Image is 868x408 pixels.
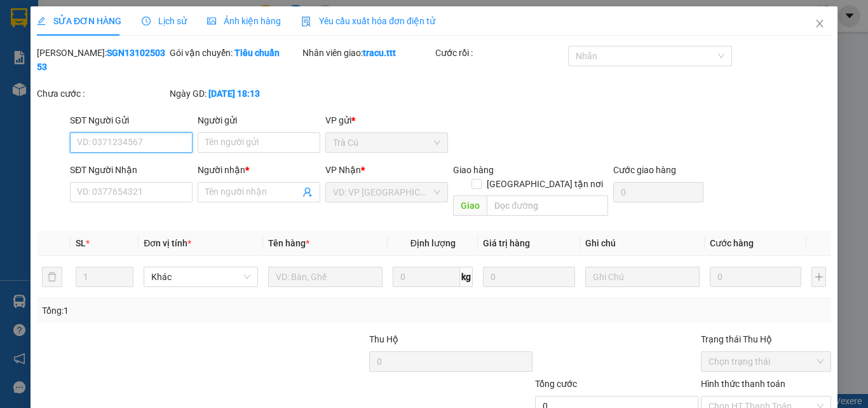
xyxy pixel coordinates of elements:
span: SL [76,238,86,248]
span: Đơn vị tính [144,238,191,248]
span: Tổng cước [535,379,577,389]
div: SĐT Người Nhận [70,163,193,177]
span: Giao hàng [453,165,494,175]
span: [GEOGRAPHIC_DATA] tận nơi [481,177,607,191]
div: Chưa cước : [37,87,167,101]
div: Nhân viên giao: [302,46,433,60]
span: Trà Cú [333,133,440,152]
div: SĐT Người Gửi [70,113,193,127]
button: delete [42,267,62,287]
input: VD: Bàn, Ghế [268,267,383,287]
span: user-add [302,187,313,197]
div: Cước rồi : [435,46,566,60]
div: VP gửi [325,113,448,127]
input: 0 [483,267,574,287]
button: plus [811,267,826,287]
span: Khác [151,267,250,286]
span: Tên hàng [268,238,309,248]
span: Định lượng [410,238,455,248]
input: Ghi Chú [585,267,700,287]
span: close [815,18,825,29]
input: 0 [710,267,801,287]
span: VP Nhận [325,165,361,175]
button: Close [802,6,837,42]
th: Ghi chú [580,231,705,256]
input: Dọc đường [487,195,607,216]
span: edit [37,17,46,25]
span: Cước hàng [710,238,754,248]
span: Giao [453,195,487,216]
div: Người gửi [198,113,320,127]
span: clock-circle [142,17,151,25]
span: Ảnh kiện hàng [207,16,281,26]
div: Gói vận chuyển: [170,46,300,60]
span: Chọn trạng thái [709,352,824,371]
span: Thu Hộ [369,334,398,344]
b: Tiêu chuẩn [234,48,280,58]
div: Ngày GD: [170,87,300,101]
span: SỬA ĐƠN HÀNG [37,16,121,26]
span: Yêu cầu xuất hóa đơn điện tử [301,16,435,26]
div: Tổng: 1 [42,304,336,318]
div: Trạng thái Thu Hộ [701,332,831,346]
b: tracu.ttt [363,48,396,58]
span: Giá trị hàng [483,238,530,248]
b: [DATE] 18:13 [208,88,260,99]
div: [PERSON_NAME]: [37,46,167,74]
span: picture [207,17,216,25]
b: SGN1310250353 [37,48,165,72]
span: kg [460,267,473,287]
span: Lịch sử [142,16,187,26]
img: icon [301,17,311,27]
div: Người nhận [198,163,320,177]
input: Cước giao hàng [613,182,703,202]
label: Cước giao hàng [613,165,675,175]
label: Hình thức thanh toán [701,379,785,389]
